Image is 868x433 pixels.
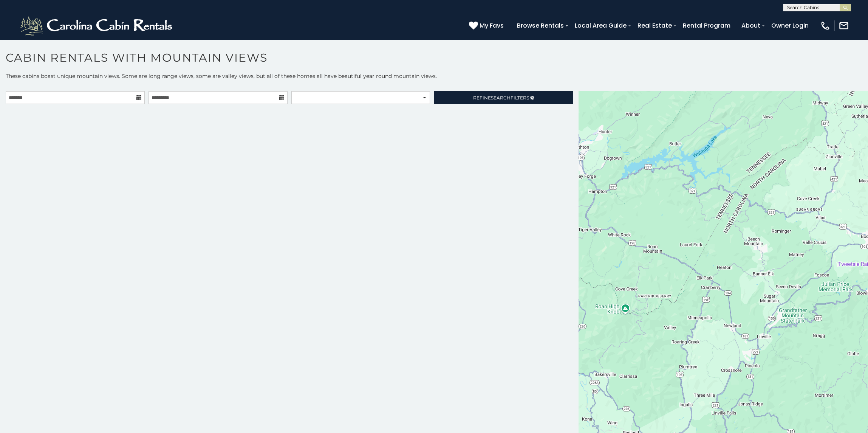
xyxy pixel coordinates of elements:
[820,20,831,31] img: phone-regular-white.png
[571,19,630,32] a: Local Area Guide
[480,21,504,30] span: My Favs
[434,91,573,104] a: RefineSearchFilters
[491,95,511,101] span: Search
[513,19,568,32] a: Browse Rentals
[767,19,812,32] a: Owner Login
[634,19,676,32] a: Real Estate
[839,20,849,31] img: mail-regular-white.png
[19,14,176,37] img: White-1-2.png
[473,95,529,101] span: Refine Filters
[679,19,734,32] a: Rental Program
[469,21,506,31] a: My Favs
[738,19,764,32] a: About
